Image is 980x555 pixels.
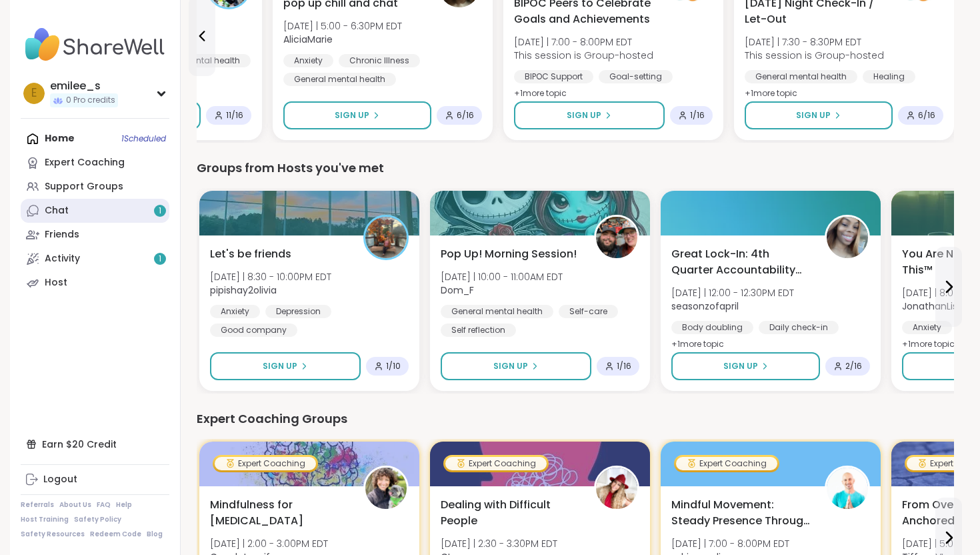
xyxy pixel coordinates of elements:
[21,223,169,247] a: Friends
[599,70,673,83] div: Goal-setting
[50,79,118,93] div: emilee_s
[339,54,420,67] div: Chronic Illness
[441,270,563,284] span: [DATE] | 10:00 - 11:00AM EDT
[845,361,862,372] span: 2 / 16
[283,54,333,67] div: Anxiety
[45,156,125,169] div: Expert Coaching
[617,361,631,372] span: 1 / 16
[21,175,169,199] a: Support Groups
[265,305,331,318] div: Depression
[514,70,593,83] div: BIPOC Support
[21,21,169,68] img: ShareWell Nav Logo
[745,35,884,49] span: [DATE] | 7:30 - 8:30PM EDT
[676,457,777,470] div: Expert Coaching
[210,246,291,262] span: Let's be friends
[671,286,794,300] span: [DATE] | 12:00 - 12:30PM EDT
[671,246,810,278] span: Great Lock-In: 4th Quarter Accountability Partner
[226,110,243,121] span: 11 / 16
[215,457,316,470] div: Expert Coaching
[197,410,954,428] div: Expert Coaching Groups
[441,352,591,380] button: Sign Up
[21,530,85,539] a: Safety Resources
[723,360,758,372] span: Sign Up
[31,85,37,102] span: e
[386,361,401,372] span: 1 / 10
[21,247,169,271] a: Activity1
[902,300,978,313] b: JonathanListens
[596,468,637,509] img: CLove
[441,284,474,297] b: Dom_F
[671,537,789,550] span: [DATE] | 7:00 - 8:00PM EDT
[197,159,954,177] div: Groups from Hosts you've met
[759,321,839,334] div: Daily check-in
[210,537,328,550] span: [DATE] | 2:00 - 3:00PM EDT
[441,324,516,337] div: Self reflection
[210,305,260,318] div: Anxiety
[74,515,121,524] a: Safety Policy
[827,217,868,258] img: seasonzofapril
[863,70,915,83] div: Healing
[283,101,431,129] button: Sign Up
[283,19,402,33] span: [DATE] | 5:00 - 6:30PM EDT
[43,473,77,486] div: Logout
[796,109,831,121] span: Sign Up
[745,49,884,62] span: This session is Group-hosted
[690,110,705,121] span: 1 / 16
[335,109,369,121] span: Sign Up
[21,515,69,524] a: Host Training
[147,530,163,539] a: Blog
[159,253,161,265] span: 1
[97,500,111,510] a: FAQ
[45,228,79,241] div: Friends
[441,305,553,318] div: General mental health
[263,360,297,372] span: Sign Up
[21,500,54,510] a: Referrals
[493,360,528,372] span: Sign Up
[116,500,132,510] a: Help
[283,33,333,46] b: AliciaMarie
[671,497,810,529] span: Mindful Movement: Steady Presence Through Yoga
[365,217,407,258] img: pipishay2olivia
[918,110,935,121] span: 6 / 16
[21,151,169,175] a: Expert Coaching
[45,252,80,265] div: Activity
[21,271,169,295] a: Host
[210,270,331,284] span: [DATE] | 8:30 - 10:00PM EDT
[59,500,91,510] a: About Us
[21,199,169,223] a: Chat1
[210,352,361,380] button: Sign Up
[596,217,637,258] img: Dom_F
[514,49,653,62] span: This session is Group-hosted
[90,530,141,539] a: Redeem Code
[21,468,169,492] a: Logout
[445,457,547,470] div: Expert Coaching
[45,180,123,193] div: Support Groups
[210,284,277,297] b: pipishay2olivia
[827,468,868,509] img: adrianmolina
[210,324,297,337] div: Good company
[210,497,349,529] span: Mindfulness for [MEDICAL_DATA]
[66,95,115,106] span: 0 Pro credits
[567,109,601,121] span: Sign Up
[671,300,739,313] b: seasonzofapril
[514,101,665,129] button: Sign Up
[441,246,577,262] span: Pop Up! Morning Session!
[559,305,618,318] div: Self-care
[457,110,474,121] span: 6 / 16
[745,101,893,129] button: Sign Up
[21,432,169,456] div: Earn $20 Credit
[902,321,952,334] div: Anxiety
[45,276,67,290] div: Host
[441,537,557,550] span: [DATE] | 2:30 - 3:30PM EDT
[745,70,857,83] div: General mental health
[159,205,161,217] span: 1
[45,204,69,217] div: Chat
[671,321,753,334] div: Body doubling
[671,352,820,380] button: Sign Up
[283,73,396,86] div: General mental health
[441,497,579,529] span: Dealing with Difficult People
[365,468,407,509] img: CoachJennifer
[514,35,653,49] span: [DATE] | 7:00 - 8:00PM EDT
